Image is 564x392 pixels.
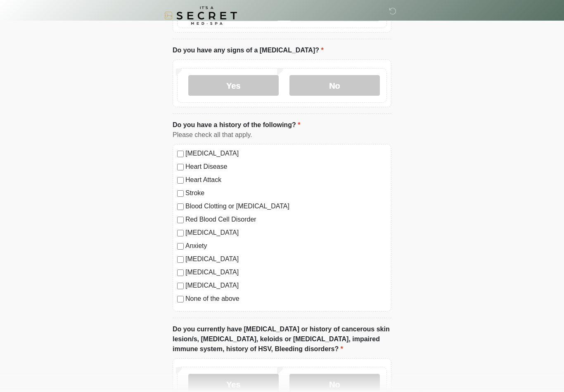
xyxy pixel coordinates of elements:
label: No [289,75,380,96]
label: Red Blood Cell Disorder [185,215,387,224]
label: Blood Clotting or [MEDICAL_DATA] [185,201,387,211]
label: Heart Attack [185,175,387,185]
div: Please check all that apply. [173,130,391,140]
input: [MEDICAL_DATA] [177,151,184,157]
label: [MEDICAL_DATA] [185,228,387,238]
label: [MEDICAL_DATA] [185,267,387,277]
label: Stroke [185,188,387,198]
input: Blood Clotting or [MEDICAL_DATA] [177,203,184,210]
label: Yes [188,75,279,96]
img: It's A Secret Med Spa Logo [164,6,237,25]
input: [MEDICAL_DATA] [177,283,184,289]
label: None of the above [185,294,387,304]
input: None of the above [177,296,184,302]
label: Do you have a history of the following? [173,120,300,130]
label: Do you currently have [MEDICAL_DATA] or history of cancerous skin lesion/s, [MEDICAL_DATA], keloi... [173,324,391,354]
label: [MEDICAL_DATA] [185,149,387,158]
input: Stroke [177,190,184,197]
label: [MEDICAL_DATA] [185,254,387,264]
input: [MEDICAL_DATA] [177,256,184,263]
label: Heart Disease [185,162,387,172]
input: Anxiety [177,243,184,250]
input: Heart Attack [177,177,184,184]
input: Red Blood Cell Disorder [177,217,184,223]
input: [MEDICAL_DATA] [177,230,184,236]
label: Do you have any signs of a [MEDICAL_DATA]? [173,45,324,55]
input: Heart Disease [177,164,184,170]
label: Anxiety [185,241,387,251]
label: [MEDICAL_DATA] [185,281,387,290]
input: [MEDICAL_DATA] [177,269,184,276]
